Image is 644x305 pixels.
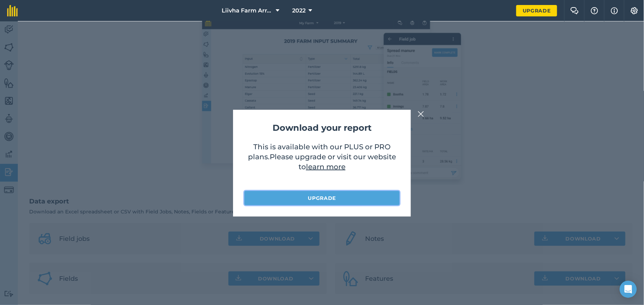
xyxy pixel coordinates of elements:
img: svg+xml;base64,PHN2ZyB4bWxucz0iaHR0cDovL3d3dy53My5vcmcvMjAwMC9zdmciIHdpZHRoPSIxNyIgaGVpZ2h0PSIxNy... [611,6,618,15]
img: svg+xml;base64,PHN2ZyB4bWxucz0iaHR0cDovL3d3dy53My5vcmcvMjAwMC9zdmciIHdpZHRoPSIyMiIgaGVpZ2h0PSIzMC... [418,110,424,118]
span: Please upgrade or visit our website to [270,152,396,171]
span: Liivha Farm Array [222,6,273,15]
div: Open Intercom Messenger [620,281,637,298]
a: Upgrade [516,5,557,16]
img: fieldmargin Logo [7,5,18,16]
a: Upgrade [244,191,400,205]
span: 2022 [292,6,306,15]
img: Two speech bubbles overlapping with the left bubble in the forefront [570,7,579,14]
p: This is available with our PLUS or PRO plans . [244,142,400,184]
img: A cog icon [630,7,639,14]
h2: Download your report [244,121,400,135]
a: learn more [306,162,345,171]
img: A question mark icon [590,7,599,14]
